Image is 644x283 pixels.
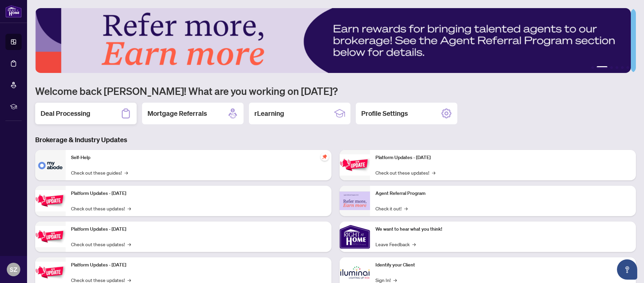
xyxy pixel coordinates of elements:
button: 5 [621,66,624,69]
span: → [128,240,131,248]
img: Platform Updates - July 21, 2025 [35,226,66,247]
button: 3 [610,66,613,69]
p: We want to hear what you think! [375,226,630,233]
span: → [432,169,435,176]
h1: Welcome back [PERSON_NAME]! What are you working on [DATE]? [35,84,636,97]
h2: rLearning [254,109,284,118]
a: Check out these updates!→ [71,205,131,212]
span: SZ [10,265,17,274]
button: Open asap [617,259,637,280]
a: Leave Feedback→ [375,240,416,248]
p: Self-Help [71,154,326,161]
a: Check it out!→ [375,205,408,212]
img: Platform Updates - June 23, 2025 [340,154,370,176]
a: Check out these guides!→ [71,169,128,176]
a: Check out these updates!→ [375,169,435,176]
h2: Mortgage Referrals [147,109,207,118]
img: We want to hear what you think! [340,222,370,252]
h3: Brokerage & Industry Updates [35,135,636,145]
span: → [128,205,131,212]
p: Platform Updates - [DATE] [71,261,326,269]
span: → [124,169,128,176]
h2: Deal Processing [41,109,90,118]
button: 4 [616,66,618,69]
a: Check out these updates!→ [71,240,131,248]
span: pushpin [321,153,329,161]
p: Platform Updates - [DATE] [375,154,630,161]
p: Agent Referral Program [375,190,630,197]
img: logo [5,5,22,18]
img: Platform Updates - July 8, 2025 [35,262,66,283]
p: Identify your Client [375,261,630,269]
button: 6 [626,66,629,69]
img: Platform Updates - September 16, 2025 [35,190,66,211]
span: → [412,240,416,248]
h2: Profile Settings [361,109,408,118]
img: Slide 1 [35,8,631,73]
p: Platform Updates - [DATE] [71,226,326,233]
span: → [404,205,408,212]
button: 2 [597,66,607,69]
img: Self-Help [35,150,66,180]
p: Platform Updates - [DATE] [71,190,326,197]
img: Agent Referral Program [340,191,370,210]
button: 1 [591,66,594,69]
